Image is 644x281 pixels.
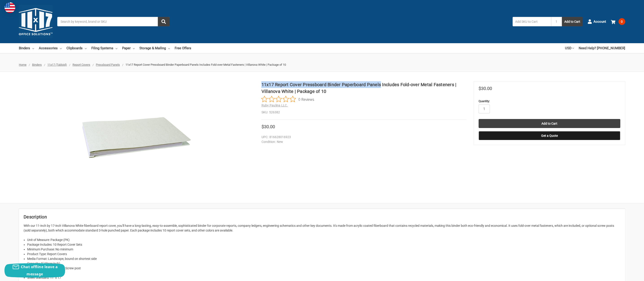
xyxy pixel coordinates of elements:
span: 11x17 Report Cover Pressboard Binder Paperboard Panels Includes Fold-over Metal Fasteners | Villa... [125,63,286,66]
a: 11x17 (Tabloid) [47,63,67,66]
h1: 11x17 Report Cover Pressboard Binder Paperboard Panels Includes Fold-over Metal Fasteners | Villa... [261,81,466,95]
a: Binders [32,63,42,66]
a: Pressboard Panels [96,63,120,66]
span: 0 Reviews [298,96,314,103]
a: Home [19,63,26,66]
span: Chat offline leave a message [21,264,58,277]
a: USD [565,43,574,53]
button: Get a Quote [479,131,620,140]
span: 0 [618,18,625,25]
li: Sheet Size: Tabloid / Ledger [27,271,620,275]
input: Add to Cart [479,119,620,128]
span: $30.00 [261,124,275,129]
li: Sheet Standard: 11" x 17" [27,275,620,280]
dt: Condition: [261,139,275,144]
a: Filing Systems [91,43,117,53]
h2: Description [24,214,620,220]
p: With our 11-inch by 17-inch Villanova White fiberboard report cover, you'll have a long-lasting, ... [24,223,620,233]
dt: UPC: [261,135,268,139]
a: Binders [19,43,34,53]
span: $30.00 [479,86,492,91]
input: Search by keyword, brand or SKU [57,17,169,26]
a: Account [587,16,606,27]
span: Account [593,19,606,24]
a: Storage & Mailing [139,43,170,53]
li: Increase Page Capacity by: Screw post [27,266,620,271]
li: Capacity: 3" (three inch) [27,261,620,266]
a: 0 [611,16,625,27]
dt: SKU: [261,110,268,115]
li: Unit of Measure: Package (PK) [27,238,620,242]
input: Add SKU to Cart [512,17,551,26]
li: Product Type: Report Covers [27,252,620,256]
button: Chat offline leave a message [4,263,65,278]
button: Rated 0 out of 5 stars from 0 reviews. Jump to reviews. [261,96,314,103]
a: Need Help? [PHONE_NUMBER] [579,43,625,53]
a: Clipboards [66,43,87,53]
dd: 816628016923 [261,135,464,139]
a: Free Offers [175,43,191,53]
label: Quantity: [479,99,620,103]
li: Media Format: Landscape, bound on shortest side [27,256,620,261]
a: Accessories [39,43,62,53]
img: 11x17 Report Cover Pressboard Binder Paperboard Panels Includes Fold-over Metal Fasteners | Villa... [80,81,193,194]
li: Minimum Purchase: No minimum [27,247,620,252]
img: 11x17.com [19,5,53,38]
dd: 526382 [261,110,466,115]
dd: New [261,139,464,144]
a: Report Covers [73,63,90,66]
button: Add to Cart [562,17,583,26]
li: Package Includes: 10 Report Cover Sets [27,242,620,247]
a: Paper [122,43,135,53]
img: duty and tax information for United States [4,2,15,13]
a: Ruby Paulina LLC. [261,103,288,107]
